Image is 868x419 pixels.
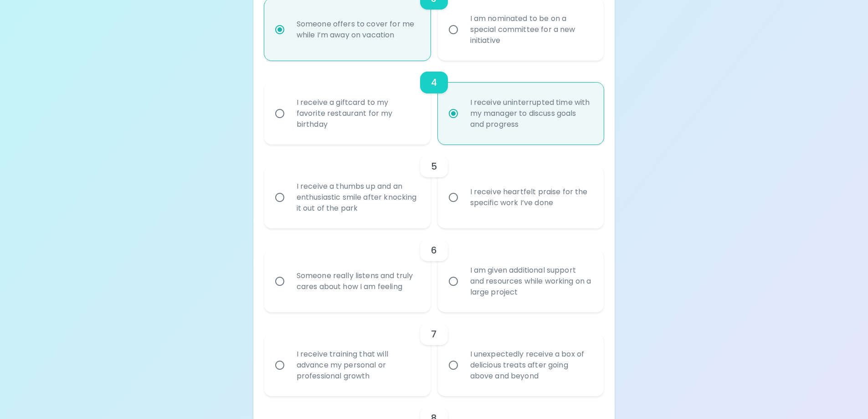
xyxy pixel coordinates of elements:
[289,259,426,303] div: Someone really listens and truly cares about how I am feeling
[264,145,604,228] div: choice-group-check
[289,86,426,141] div: I receive a giftcard to my favorite restaurant for my birthday
[431,243,437,258] h6: 6
[431,75,437,90] h6: 4
[264,312,604,396] div: choice-group-check
[264,61,604,145] div: choice-group-check
[264,228,604,312] div: choice-group-check
[289,8,426,52] div: Someone offers to cover for me while I’m away on vacation
[463,338,599,393] div: I unexpectedly receive a box of delicious treats after going above and beyond
[463,254,599,309] div: I am given additional support and resources while working on a large project
[463,86,599,141] div: I receive uninterrupted time with my manager to discuss goals and progress
[463,176,599,219] div: I receive heartfelt praise for the specific work I’ve done
[463,2,599,57] div: I am nominated to be on a special committee for a new initiative
[289,338,426,393] div: I receive training that will advance my personal or professional growth
[431,327,437,341] h6: 7
[431,159,437,174] h6: 5
[289,170,426,225] div: I receive a thumbs up and an enthusiastic smile after knocking it out of the park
